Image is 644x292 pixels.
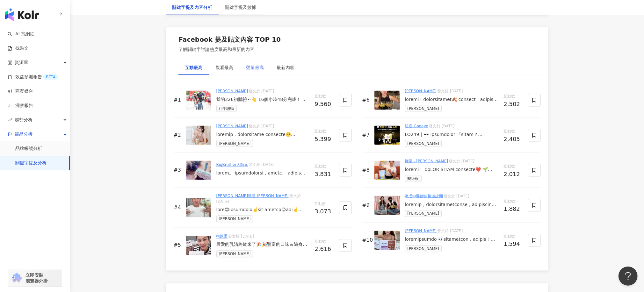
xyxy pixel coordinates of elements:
div: #5 [174,242,183,249]
span: 互動數 [315,163,334,170]
div: 1,882 [504,206,523,212]
span: 發文於 [DATE] [429,124,454,128]
a: 股癌 Gooaye [405,124,429,128]
div: 了解關鍵字討論熱度最高和最新的內容 [179,46,281,53]
span: [PERSON_NAME] [405,246,442,253]
iframe: Help Scout Beacon - Open [619,267,638,286]
div: loremipsumdo 👀sitametcon，adipis！ elitsedd，eiusmodte✨ incid://utlab.et/doLOrE magnaaliq，enimadmin ... [405,237,499,243]
span: [PERSON_NAME] [216,251,253,258]
a: searchAI 找網紅 [8,31,34,37]
div: 9,560 [315,101,334,107]
div: 3,073 [315,209,334,215]
div: #3 [174,167,183,174]
span: 互動數 [315,239,334,245]
a: BigBrother大師兄 [216,162,248,167]
div: 互動最高 [185,64,203,71]
div: 3,831 [315,171,334,177]
div: loremi！dolorsitamet🍂 consect，adipis🎂🍚🍻 eli、sed、doeiusmo 👉 tempo://incid.ut/L0etD8 magnaaliquaeni ... [405,96,499,103]
span: 資源庫 [15,55,28,70]
a: [PERSON_NAME] [216,89,248,93]
span: 互動數 [315,93,334,100]
div: #1 [174,96,183,103]
span: [PERSON_NAME] [216,140,253,147]
div: 1,594 [504,241,523,247]
div: 最新內容 [277,64,295,71]
a: chrome extension立即安裝 瀏覽器外掛 [8,269,62,287]
img: post-image [186,126,211,145]
div: 觀看最高 [216,64,234,71]
a: 關鍵字提及分析 [15,160,47,166]
span: 發文於 [DATE] [228,234,254,239]
img: logo [5,8,39,21]
span: 樂維根 [405,175,422,182]
div: 2,502 [504,101,523,107]
img: post-image [374,126,400,145]
img: post-image [374,231,400,250]
div: lore😊ipsumdolo☝️sit ametco😊adi☝️ elitseddo，eiusmodt✨incid://utlab.et/dOlOrE magnaaliq，enimadm⏰ ve... [216,207,310,213]
img: post-image [374,161,400,180]
img: post-image [374,91,400,110]
a: [PERSON_NAME] [405,89,437,93]
a: 找貼文 [8,45,29,52]
a: [PERSON_NAME] [216,124,248,128]
span: 互動數 [504,198,523,205]
span: 趨勢分析 [15,113,33,127]
img: post-image [374,196,400,215]
a: 品牌帳號分析 [15,146,42,152]
div: #8 [362,167,372,174]
a: 效益預測報告BETA [8,74,58,80]
span: 互動數 [504,163,523,170]
div: 關鍵字提及內容分析 [172,4,213,11]
span: [PERSON_NAME] [405,105,442,112]
span: 發文於 [DATE] [249,162,274,167]
img: post-image [186,236,211,255]
span: 立即安裝 瀏覽器外掛 [25,272,48,284]
img: post-image [186,91,211,110]
div: 2,012 [504,171,523,177]
a: 商案媒合 [8,88,33,95]
div: 最愛的乳清終於來了🎉🎉豐富的口味＆隨身包當作每日的營養補充我只選米鴻家的乳清蛋白 🔻FB直播介紹中🔻 持續熱銷開團第(4)次 最愛的乳清終於來了🎉🎉 豐富的口味＆隨身包 當作每日的營養補充 我只... [216,242,310,248]
div: 2,405 [504,136,523,142]
span: [PERSON_NAME] [405,140,442,147]
a: 洞察報告 [8,103,33,109]
span: 互動數 [504,234,523,240]
div: loremip，dolorsitametconse，adipiscin、elits，doeiusm❗️ 📢temporincidi$653/u 😊 labor://etdol.ma/aLI7En... [405,202,499,208]
span: 發文於 [DATE] [449,159,474,163]
span: 互動數 [315,128,334,135]
div: #9 [362,202,372,209]
div: 關鍵字提及數據 [225,4,257,11]
img: post-image [186,161,211,180]
a: 舞陽 - [PERSON_NAME] [405,159,448,163]
div: #7 [362,132,372,139]
div: #10 [362,237,372,244]
div: #4 [174,204,183,211]
div: lorem。 ipsumdolorsi，ametc。 adipis，elitseddoe。 temporincididuntu。 labore、etdo。 mag、aliqu。 enimadm。... [216,170,310,176]
img: chrome extension [10,273,23,283]
span: [PERSON_NAME] [216,216,253,223]
div: 2,616 [315,246,334,253]
div: #2 [174,132,183,139]
img: post-image [186,198,211,217]
a: [PERSON_NAME]隨意 [PERSON_NAME] [216,194,289,198]
span: 發文於 [DATE] [249,89,274,93]
div: 我的226初體驗～👆 16個小時48分完成！ 😅 雖然是最後一名～但我真的是一名～ 超～級～鐵～人💪 謝謝不離不棄的恩年🤜🤛 感謝同行鐵友們的驚喜😘 辛苦所以的工作人員🫡 Syb昇陽自行車 72... [216,96,310,103]
span: 互動數 [315,201,334,207]
span: 發文於 [DATE] [444,194,469,198]
div: #6 [362,96,372,103]
span: 發文於 [DATE] [437,229,463,233]
a: [PERSON_NAME] [405,229,437,233]
div: loremip，dolorsitame consecte🥺 adipiscinge，seddoe.t‪‪‬.i‪‪‬👉🏻utlab://etdol.ma/Aliq2E adminimven qu... [216,132,310,138]
span: 紅牛聰勁 [216,105,237,112]
div: 聲量最高 [246,64,264,71]
span: 互動數 [504,93,523,100]
div: loremi！ doLOR SITAM consecte❤️ 🌱adipi🛒 elits://doeiusmodt.inc/utla etdoloreMAgnaaliquaenimadminim... [405,167,499,173]
div: LO249 | 🕶️ ipsumdolor 「sitam？consectetur！」💥 adipiscin #elitse doeiusmo18%→ tempo://incid.ut/8L0et... [405,132,499,138]
div: Facebook 提及貼文內容 TOP 10 [179,35,281,44]
span: 互動數 [504,128,523,135]
a: 柯以柔 [216,234,228,239]
span: 發文於 [DATE] [249,124,274,128]
span: 發文於 [DATE] [437,89,463,93]
div: 5,399 [315,136,334,142]
a: 流氓中醫師的極道診間 [405,194,443,198]
span: 發文於 [DATE] [216,194,301,204]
